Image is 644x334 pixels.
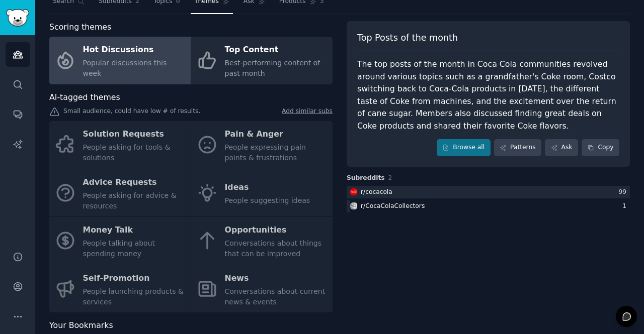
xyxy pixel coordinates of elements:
[49,319,113,332] span: Your Bookmarks
[49,37,191,84] a: Hot DiscussionsPopular discussions this week
[225,42,328,58] div: Top Content
[357,58,619,132] div: The top posts of the month in Coca Cola communities revolved around various topics such as a gran...
[225,59,320,77] span: Best-performing content of past month
[49,21,111,34] span: Scoring themes
[347,186,630,198] a: cocacolar/cocacola99
[618,188,630,197] div: 99
[83,42,186,58] div: Hot Discussions
[361,188,392,197] div: r/ cocacola
[347,174,385,183] span: Subreddits
[350,202,357,209] img: CocaColaCollectors
[622,202,630,211] div: 1
[83,59,167,77] span: Popular discussions this week
[191,37,333,84] a: Top ContentBest-performing content of past month
[494,139,541,156] a: Patterns
[582,139,619,156] button: Copy
[347,200,630,212] a: CocaColaCollectorsr/CocaColaCollectors1
[350,188,357,195] img: cocacola
[49,107,333,118] div: Small audience, could have low # of results.
[437,139,491,156] a: Browse all
[6,9,29,27] img: GummySearch logo
[361,202,425,211] div: r/ CocaColaCollectors
[49,91,120,104] span: AI-tagged themes
[282,107,333,118] a: Add similar subs
[388,174,392,181] span: 2
[357,32,458,44] span: Top Posts of the month
[545,139,578,156] a: Ask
